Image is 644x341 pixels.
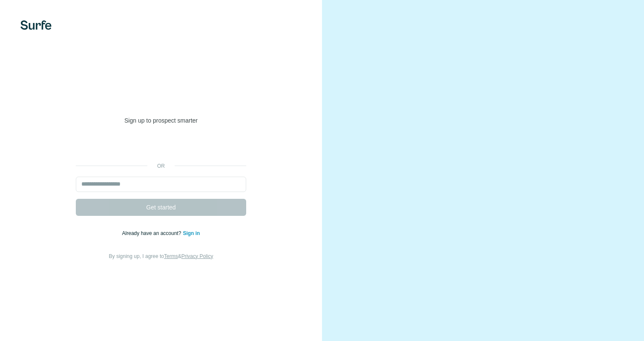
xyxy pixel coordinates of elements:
[76,116,246,125] p: Sign up to prospect smarter
[122,230,183,236] span: Already have an account?
[183,230,200,236] a: Sign in
[147,162,175,170] p: or
[72,138,250,156] iframe: Schaltfläche „Über Google anmelden“
[109,253,213,259] span: By signing up, I agree to &
[20,20,52,30] img: Surfe's logo
[181,253,213,259] a: Privacy Policy
[76,80,246,115] h1: Welcome to [GEOGRAPHIC_DATA]
[164,253,178,259] a: Terms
